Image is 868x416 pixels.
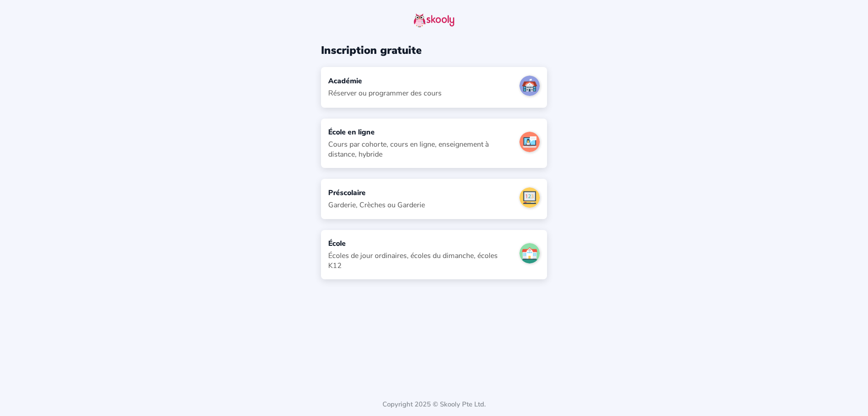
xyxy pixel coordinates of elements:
[328,251,512,271] div: Écoles de jour ordinaires, écoles du dimanche, écoles K12
[328,76,442,86] div: Académie
[321,43,547,57] div: Inscription gratuite
[328,188,425,198] div: Préscolaire
[414,13,454,28] img: skooly-logo.png
[328,88,442,98] div: Réserver ou programmer des cours
[328,139,512,159] div: Cours par cohorte, cours en ligne, enseignement à distance, hybride
[321,16,331,26] button: arrow back outline
[328,127,512,137] div: École en ligne
[328,200,425,210] div: Garderie, Crèches ou Garderie
[328,239,512,249] div: École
